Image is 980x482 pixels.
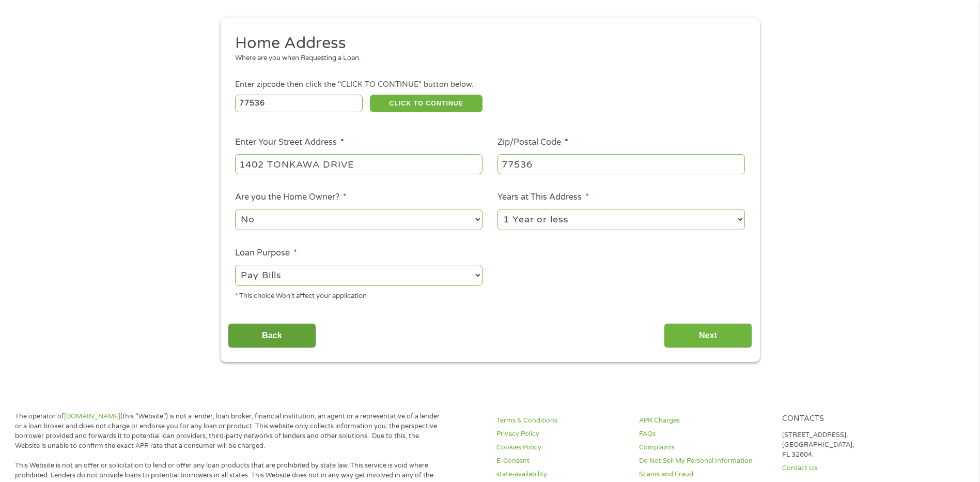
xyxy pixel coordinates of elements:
a: [DOMAIN_NAME] [64,412,120,420]
a: Contact Us [782,463,912,473]
div: * This choice Won’t affect your application [235,288,483,302]
a: state-availability [496,470,627,479]
a: Complaints [639,443,769,453]
a: APR Charges [639,416,769,426]
input: Back [228,323,316,349]
div: Where are you when Requesting a Loan. [235,53,737,64]
a: Privacy Policy [496,429,627,439]
a: Do Not Sell My Personal Information [639,456,769,466]
label: Are you the Home Owner? [235,192,347,203]
label: Years at This Address [497,192,589,203]
div: Enter zipcode then click the "CLICK TO CONTINUE" button below. [235,79,744,91]
h4: Contacts [782,414,912,424]
p: The operator of (this “Website”) is not a lender, loan broker, financial institution, an agent or... [15,412,444,451]
a: Terms & Conditions [496,416,627,426]
label: Zip/Postal Code [497,137,568,148]
input: Enter Zipcode (e.g 01510) [235,95,363,112]
input: 1 Main Street [235,154,483,174]
a: Scams and Fraud [639,470,769,479]
input: Next [664,323,752,349]
a: Cookies Policy [496,443,627,453]
label: Enter Your Street Address [235,137,344,148]
a: E-Consent [496,456,627,466]
button: CLICK TO CONTINUE [370,95,483,112]
p: [STREET_ADDRESS], [GEOGRAPHIC_DATA], FL 32804. [782,430,912,460]
label: Loan Purpose [235,248,297,259]
a: FAQs [639,429,769,439]
h2: Home Address [235,33,737,54]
